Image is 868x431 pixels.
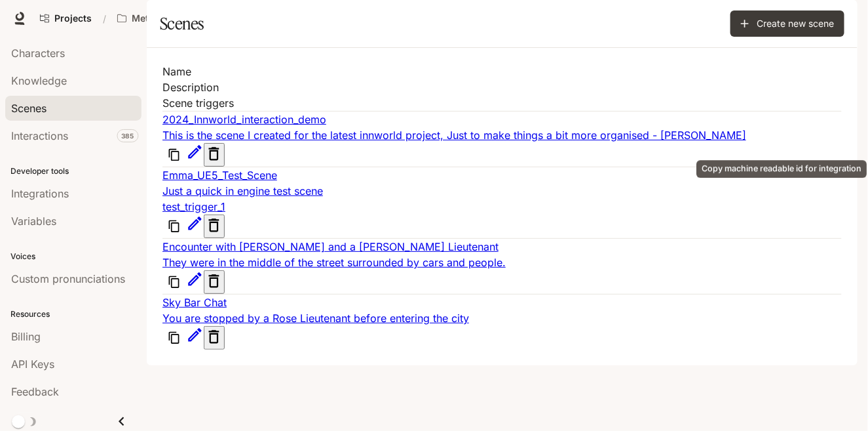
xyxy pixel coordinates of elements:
p: Metropius [132,13,178,24]
a: Go to projects [34,5,98,31]
p: 2024_Innworld_interaction_demo [162,112,840,127]
div: Name [162,64,842,79]
div: Just a quick in engine test scene [162,183,842,199]
h1: Scenes [160,10,204,37]
a: Create new scene [730,10,844,37]
div: This is the scene I created for the latest innworld project, Just to make things a bit more organ... [162,127,842,143]
a: Emma_UE5_Test_SceneJust a quick in engine test scenetest_trigger_1 [162,167,842,215]
div: NameDescriptionScene triggers [162,64,842,111]
button: Copy machine readable id for integration [162,143,186,167]
button: Delete scene [204,326,224,350]
button: Delete scene [204,215,224,238]
a: Edit scene [186,215,204,238]
span: Projects [54,13,92,24]
button: Delete scene [204,270,224,294]
button: Copy machine readable id for integration [162,270,186,294]
div: Scene triggers [162,95,842,111]
p: Emma_UE5_Test_Scene [162,167,840,183]
div: Copy machine readable id for integration [696,160,867,178]
a: Edit scene [186,143,204,167]
div: Description [162,79,842,95]
a: 2024_Innworld_interaction_demoThis is the scene I created for the latest innworld project, Just t... [162,112,842,143]
button: Delete scene [204,143,224,167]
div: / [98,12,111,26]
div: You are stopped by a Rose Lieutenant before entering the city [162,310,842,326]
a: Edit scene [186,326,204,350]
button: Copy machine readable id for integration [162,326,186,350]
p: Sky Bar Chat [162,295,840,310]
div: test_trigger_1 [162,199,842,215]
a: Encounter with [PERSON_NAME] and a [PERSON_NAME] LieutenantThey were in the middle of the street ... [162,239,842,270]
a: Sky Bar ChatYou are stopped by a Rose Lieutenant before entering the city [162,295,842,326]
button: Open workspace menu [111,5,198,31]
button: Copy machine readable id for integration [162,215,186,238]
div: They were in the middle of the street surrounded by cars and people. [162,255,842,270]
p: Encounter with [PERSON_NAME] and a [PERSON_NAME] Lieutenant [162,239,840,255]
a: Edit scene [186,270,204,294]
